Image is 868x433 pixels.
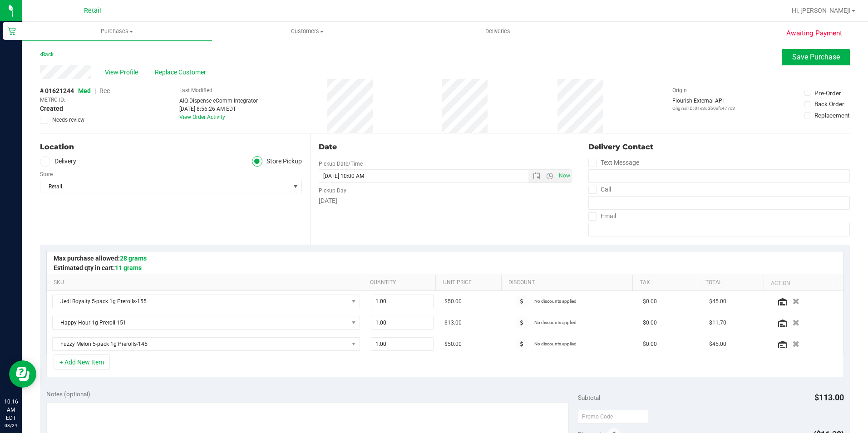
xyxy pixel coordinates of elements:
[40,156,76,167] label: Delivery
[814,99,844,108] div: Back Order
[782,49,850,65] button: Save Purchase
[52,337,360,351] span: NO DATA FOUND
[444,319,462,327] span: $13.00
[643,340,657,349] span: $0.00
[542,172,557,180] span: Open the time view
[53,295,348,308] span: Jedi Royalty 5-pack 1g Prerolls-155
[94,87,96,94] span: |
[179,105,258,113] div: [DATE] 8:56:26 AM EDT
[54,354,110,370] button: + Add New Item
[54,264,142,271] span: Estimated qty in cart:
[9,360,36,388] iframe: Resource center
[319,142,572,153] div: Date
[40,51,54,58] a: Back
[534,341,577,346] span: No discounts applied
[319,196,572,206] div: [DATE]
[792,53,840,61] span: Save Purchase
[371,295,433,308] input: 1.00
[588,210,616,223] label: Email
[7,26,16,35] inline-svg: Retail
[643,297,657,306] span: $0.00
[53,338,348,350] span: Fuzzy Melon 5-pack 1g Prerolls-145
[115,264,142,271] span: 11 grams
[709,297,726,306] span: $45.00
[588,169,850,183] input: Format: (999) 999-9999
[319,187,346,195] label: Pickup Day
[709,340,726,349] span: $45.00
[212,27,402,35] span: Customers
[22,22,212,41] a: Purchases
[588,142,850,153] div: Delivery Contact
[643,319,657,327] span: $0.00
[578,410,648,423] input: Promo Code
[4,422,18,429] p: 08/24
[588,156,639,169] label: Text Message
[212,22,402,41] a: Customers
[814,393,844,402] span: $113.00
[4,398,18,422] p: 10:16 AM EDT
[529,172,544,180] span: Open the date view
[155,68,209,77] span: Replace Customer
[52,116,84,124] span: Needs review
[78,87,91,94] span: Med
[792,7,851,14] span: Hi, [PERSON_NAME]!
[709,319,726,327] span: $11.70
[444,340,462,349] span: $50.00
[120,255,147,262] span: 28 grams
[54,255,147,262] span: Max purchase allowed:
[40,86,74,96] span: # 01621244
[40,180,290,193] span: Retail
[371,316,433,329] input: 1.00
[40,142,302,153] div: Location
[179,97,258,105] div: AIQ Dispense eComm Integrator
[814,111,849,120] div: Replacement
[54,279,359,286] a: SKU
[22,27,212,35] span: Purchases
[370,279,432,286] a: Quantity
[508,279,629,286] a: Discount
[46,390,90,398] span: Notes (optional)
[534,320,577,325] span: No discounts applied
[672,105,735,112] p: Original ID: 01e3d3b0afc477c3
[53,316,348,329] span: Happy Hour 1g Preroll-151
[371,338,433,350] input: 1.00
[179,114,225,120] a: View Order Activity
[290,180,301,193] span: select
[40,170,53,178] label: Store
[40,104,63,113] span: Created
[52,316,360,330] span: NO DATA FOUND
[588,183,611,196] label: Call
[578,394,600,401] span: Subtotal
[84,7,101,15] span: Retail
[444,297,462,306] span: $50.00
[403,22,593,41] a: Deliveries
[99,87,110,94] span: Rec
[672,86,687,94] label: Origin
[252,156,302,167] label: Store Pickup
[672,97,735,112] div: Flourish External API
[764,275,837,291] th: Action
[534,299,577,304] span: No discounts applied
[814,89,841,98] div: Pre-Order
[68,96,69,104] span: -
[640,279,695,286] a: Tax
[105,68,141,77] span: View Profile
[319,160,363,168] label: Pickup Date/Time
[443,279,498,286] a: Unit Price
[40,96,65,104] span: METRC ID:
[588,196,850,210] input: Format: (999) 999-9999
[557,169,572,182] span: Set Current date
[786,28,842,39] span: Awaiting Payment
[52,295,360,308] span: NO DATA FOUND
[473,27,523,35] span: Deliveries
[179,86,212,94] label: Last Modified
[705,279,760,286] a: Total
